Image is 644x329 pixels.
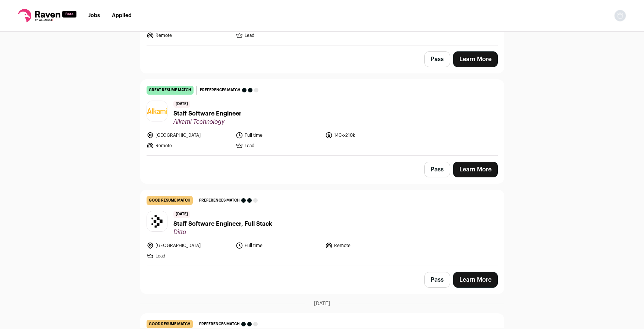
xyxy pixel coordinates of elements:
[453,272,498,288] a: Learn More
[614,10,626,22] img: nopic.png
[147,142,232,149] li: Remote
[314,300,330,307] span: [DATE]
[173,228,272,236] span: Ditto
[199,320,240,328] span: Preferences match
[173,211,190,218] span: [DATE]
[147,32,232,39] li: Remote
[199,197,240,204] span: Preferences match
[325,132,410,139] li: 140k-210k
[173,109,242,118] span: Staff Software Engineer
[147,132,232,139] li: [GEOGRAPHIC_DATA]
[147,320,193,329] div: good resume match
[325,242,410,249] li: Remote
[236,32,321,39] li: Lead
[147,86,194,95] div: great resume match
[112,13,132,18] a: Applied
[614,10,626,22] button: Open dropdown
[424,162,450,177] button: Pass
[147,252,232,260] li: Lead
[453,51,498,67] a: Learn More
[173,219,272,228] span: Staff Software Engineer, Full Stack
[147,196,193,205] div: good resume match
[88,13,100,18] a: Jobs
[453,162,498,177] a: Learn More
[147,242,232,249] li: [GEOGRAPHIC_DATA]
[141,80,504,155] a: great resume match Preferences match [DATE] Staff Software Engineer Alkami Technology [GEOGRAPHIC...
[173,118,242,126] span: Alkami Technology
[147,210,167,232] img: fb02bf126c14052132a8d0e97567fa10189a7c3babfda48d58d7be9db6dec018.jpg
[236,132,321,139] li: Full time
[141,190,504,266] a: good resume match Preferences match [DATE] Staff Software Engineer, Full Stack Ditto [GEOGRAPHIC_...
[173,101,190,108] span: [DATE]
[236,242,321,249] li: Full time
[424,51,450,67] button: Pass
[424,272,450,288] button: Pass
[236,142,321,149] li: Lead
[200,86,241,94] span: Preferences match
[147,108,167,114] img: c845aac2789c1b30fdc3eb4176dac537391df06ed23acd8e89f60a323ad6dbd0.png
